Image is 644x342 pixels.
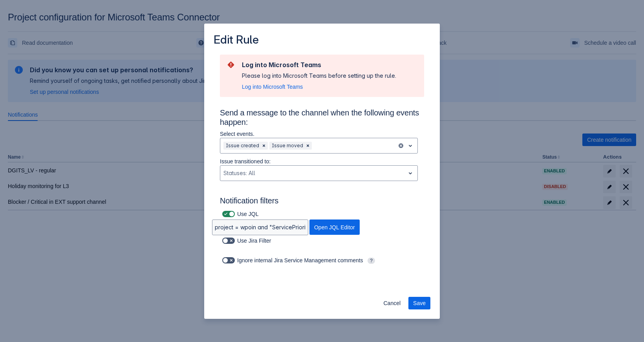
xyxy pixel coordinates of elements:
[220,196,424,208] h3: Notification filters
[368,258,375,264] span: ?
[242,83,303,91] button: Log into Microsoft Teams
[220,108,424,130] h3: Send a message to the channel when the following events happen:
[413,297,426,309] span: Save
[406,168,415,178] span: open
[223,142,260,150] div: Issue created
[226,60,236,69] span: error
[220,255,408,266] div: Ignore internal Jira Service Management comments
[214,33,259,48] h3: Edit Rule
[379,297,405,309] button: Cancel
[398,143,404,149] button: clear
[309,219,360,235] button: Open JQL Editor
[269,142,304,150] div: Issue moved
[408,297,430,309] button: Save
[242,61,396,69] h2: Log into Microsoft Teams
[261,143,267,149] span: Clear
[212,220,308,234] input: Enter JQL
[260,142,268,150] div: Remove Issue created
[304,142,312,150] div: Remove Issue moved
[220,157,418,165] p: Issue transitioned to:
[220,130,418,138] p: Select events.
[242,72,396,80] div: Please log into Microsoft Teams before setting up the rule.
[220,235,282,246] div: Use Jira Filter
[383,297,401,309] span: Cancel
[314,219,355,235] span: Open JQL Editor
[406,141,415,150] span: open
[305,143,311,149] span: Clear
[220,208,272,219] div: Use JQL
